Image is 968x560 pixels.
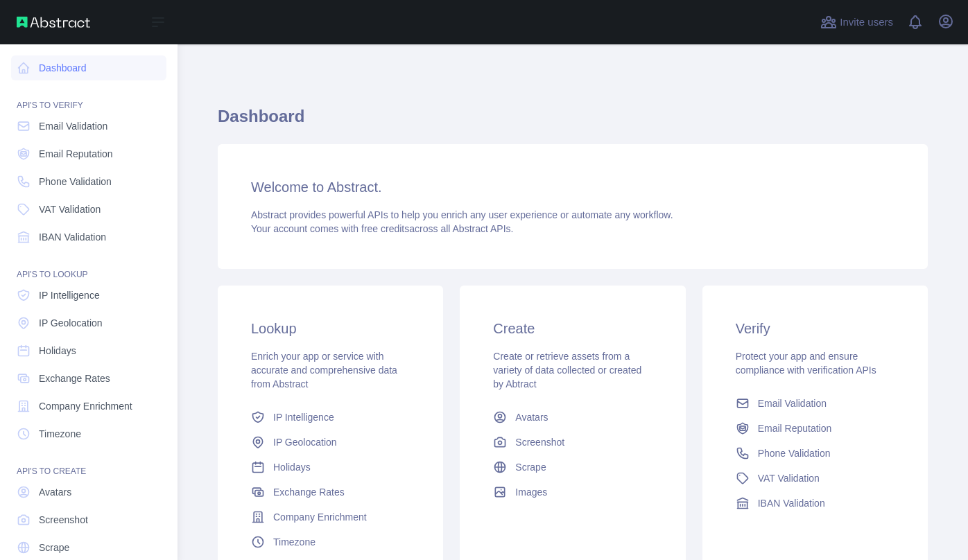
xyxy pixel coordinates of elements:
span: IP Intelligence [39,288,100,302]
a: IP Geolocation [11,310,166,335]
span: IBAN Validation [39,230,106,244]
span: Phone Validation [39,175,112,189]
a: IBAN Validation [11,225,166,250]
img: Abstract API [17,17,90,28]
a: Scrape [11,535,166,560]
span: Email Validation [758,396,827,410]
a: IBAN Validation [730,491,900,516]
a: IP Intelligence [245,405,415,430]
a: IP Geolocation [245,430,415,455]
span: Images [515,485,547,499]
a: Email Reputation [730,416,900,441]
a: Timezone [245,530,415,554]
span: Abstract provides powerful APIs to help you enrich any user experience or automate any workflow. [251,209,673,220]
span: Timezone [273,535,316,549]
h1: Dashboard [218,105,928,139]
span: Avatars [39,485,71,499]
h3: Create [493,319,652,338]
a: VAT Validation [730,466,900,491]
span: IBAN Validation [758,496,825,510]
span: IP Intelligence [273,410,334,424]
span: Scrape [515,460,546,474]
a: Exchange Rates [245,480,415,505]
h3: Lookup [251,319,410,338]
a: Email Validation [11,114,166,139]
a: Email Validation [730,391,900,416]
span: Email Validation [39,119,107,133]
span: IP Geolocation [39,316,103,330]
span: Protect your app and ensure compliance with verification APIs [736,351,876,376]
a: Avatars [11,480,166,505]
div: API'S TO CREATE [11,449,166,477]
a: Screenshot [487,430,657,455]
span: VAT Validation [758,471,820,485]
h3: Verify [736,319,894,338]
span: Holidays [39,344,76,358]
span: Email Reputation [758,421,832,435]
span: Company Enrichment [273,510,367,524]
span: Exchange Rates [273,485,345,499]
a: Scrape [487,455,657,480]
a: Avatars [487,405,657,430]
h3: Welcome to Abstract. [251,177,894,197]
div: API'S TO LOOKUP [11,252,166,280]
a: Phone Validation [730,441,900,466]
a: IP Intelligence [11,283,166,308]
a: Images [487,480,657,505]
span: VAT Validation [39,202,101,216]
a: Exchange Rates [11,366,166,391]
span: Avatars [515,410,548,424]
span: Screenshot [515,435,564,449]
a: Dashboard [11,55,166,80]
a: Holidays [245,455,415,480]
a: Timezone [11,421,166,446]
a: Company Enrichment [11,394,166,419]
span: Timezone [39,427,81,441]
span: Email Reputation [39,147,113,161]
button: Invite users [818,11,896,33]
div: API'S TO VERIFY [11,83,166,111]
span: Invite users [840,15,893,30]
span: Holidays [273,460,311,474]
span: Screenshot [39,513,88,527]
span: Create or retrieve assets from a variety of data collected or created by Abtract [493,351,641,390]
a: Company Enrichment [245,505,415,530]
a: Phone Validation [11,169,166,194]
a: Holidays [11,338,166,363]
span: IP Geolocation [273,435,337,449]
span: Your account comes with across all Abstract APIs. [251,223,513,234]
span: Enrich your app or service with accurate and comprehensive data from Abstract [251,351,397,390]
a: VAT Validation [11,197,166,222]
span: Exchange Rates [39,371,110,385]
span: Phone Validation [758,446,831,460]
span: Company Enrichment [39,399,132,413]
a: Screenshot [11,507,166,532]
span: free credits [361,223,409,234]
span: Scrape [39,541,69,554]
a: Email Reputation [11,141,166,166]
